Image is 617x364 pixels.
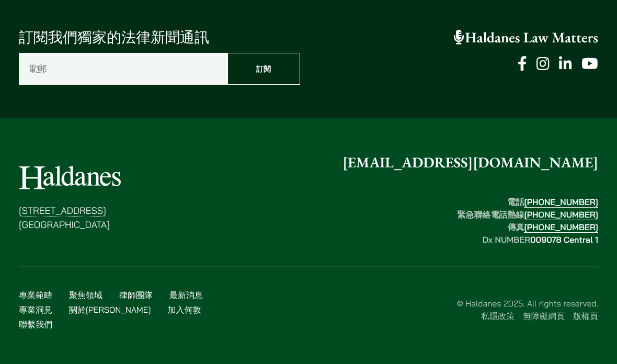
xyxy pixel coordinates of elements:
img: Logo of Haldanes [19,166,121,189]
p: [GEOGRAPHIC_DATA] [19,203,121,232]
a: 加入何敦 [167,304,201,315]
a: 私隱政策 [481,311,515,321]
a: Haldanes Law Matters [454,28,598,47]
a: 無障礙網頁 [523,311,565,321]
input: 訂閱 [227,53,301,85]
a: [EMAIL_ADDRESS][DOMAIN_NAME] [342,153,598,172]
a: 聯繫我們 [19,319,52,329]
div: © Haldanes 2025. All rights reserved. [212,297,598,322]
a: 關於[PERSON_NAME] [69,304,151,315]
input: 電郵 [19,53,227,85]
a: 律師團隊 [119,290,153,300]
strong: 電話 緊急聯絡電話熱線 傳真 Dx NUMBER [457,197,598,245]
a: 專業範疇 [19,290,52,300]
a: 專業洞見 [19,304,52,315]
mark: 009078 Central 1 [530,234,598,245]
a: 版權頁 [573,311,598,321]
a: 最新消息 [169,290,203,300]
a: 聚焦領域 [69,290,102,300]
p: 訂閱我們獨家的法律新聞通訊 [19,27,300,49]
